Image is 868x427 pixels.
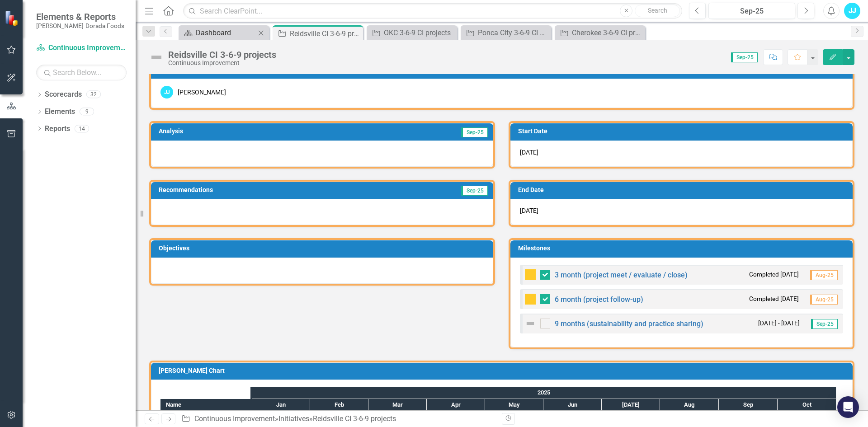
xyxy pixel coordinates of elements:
[168,60,276,66] div: Continuous Improvement
[463,27,549,38] a: Ponca City 3-6-9 CI projects
[708,3,795,19] button: Sep-25
[149,50,164,65] img: Not Defined
[160,86,173,99] div: JJ
[572,27,643,38] div: Cherokee 3-6-9 CI projects
[520,207,538,214] span: [DATE]
[635,5,680,17] button: Search
[555,295,643,304] a: 6 month (project follow-up)
[758,319,800,328] small: [DATE] - [DATE]
[5,10,20,26] img: ClearPoint Strategy
[648,7,667,14] span: Search
[36,11,124,22] span: Elements & Reports
[660,399,719,411] div: Aug
[811,319,838,329] span: Sep-25
[478,27,549,38] div: Ponca City 3-6-9 CI projects
[461,127,488,137] span: Sep-25
[168,50,276,60] div: Reidsville CI 3-6-9 projects
[543,399,602,411] div: Jun
[837,396,859,418] div: Open Intercom Messenger
[252,399,310,411] div: Jan
[290,28,361,39] div: Reidsville CI 3-6-9 projects
[252,387,836,399] div: 2025
[80,108,94,116] div: 9
[45,107,75,117] a: Elements
[810,270,838,280] span: Aug-25
[518,245,848,252] h3: Milestones
[181,414,495,424] div: » »
[75,125,89,132] div: 14
[749,270,799,279] small: Completed [DATE]
[86,91,101,99] div: 32
[36,43,127,53] a: Continuous Improvement
[310,399,368,411] div: Feb
[45,124,70,134] a: Reports
[159,187,377,193] h3: Recommendations
[159,245,489,252] h3: Objectives
[194,414,275,423] a: Continuous Improvement
[749,295,799,303] small: Completed [DATE]
[520,149,538,156] span: [DATE]
[485,399,543,411] div: May
[159,367,848,374] h3: [PERSON_NAME] Chart
[313,414,396,423] div: Reidsville CI 3-6-9 projects
[369,27,455,38] a: OKC 3-6-9 CI projects
[555,271,688,279] a: 3 month (project meet / evaluate / close)
[518,128,848,135] h3: Start Date
[557,27,643,38] a: Cherokee 3-6-9 CI projects
[384,27,455,38] div: OKC 3-6-9 CI projects
[525,294,536,305] img: Caution
[45,89,82,100] a: Scorecards
[555,319,703,328] a: 9 months (sustainability and practice sharing)
[36,22,124,29] small: [PERSON_NAME]-Dorada Foods
[844,3,860,19] button: JJ
[196,27,255,38] div: Dashboard
[181,27,255,38] a: Dashboard
[719,399,778,411] div: Sep
[731,52,758,62] span: Sep-25
[810,295,838,305] span: Aug-25
[778,399,836,411] div: Oct
[178,88,226,97] div: [PERSON_NAME]
[278,414,309,423] a: Initiatives
[525,269,536,280] img: Caution
[160,399,250,410] div: Name
[461,186,488,196] span: Sep-25
[183,3,682,19] input: Search ClearPoint...
[602,399,660,411] div: Jul
[518,187,848,193] h3: End Date
[427,399,485,411] div: Apr
[36,65,127,80] input: Search Below...
[712,6,792,17] div: Sep-25
[368,399,427,411] div: Mar
[525,318,536,329] img: Not Defined
[159,128,314,135] h3: Analysis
